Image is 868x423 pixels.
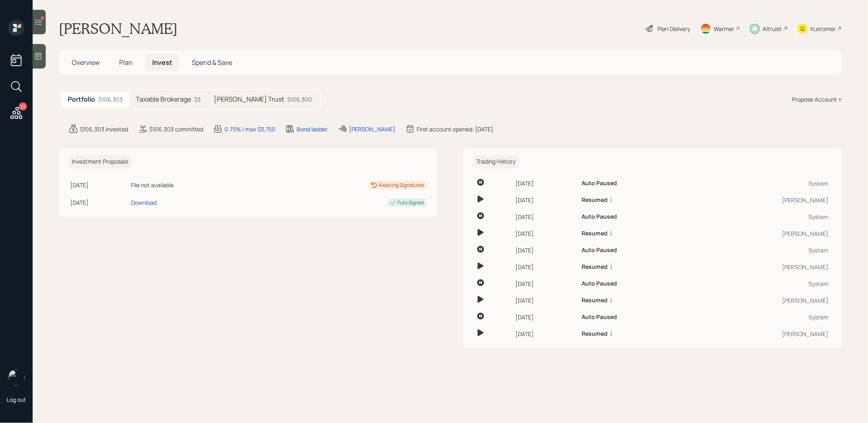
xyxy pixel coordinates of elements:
[149,125,203,133] div: $106,303 committed
[763,24,782,33] div: Altruist
[214,95,284,103] h5: [PERSON_NAME] Trust
[694,229,829,238] div: [PERSON_NAME]
[694,179,829,188] div: System
[515,179,575,188] div: [DATE]
[515,263,575,271] div: [DATE]
[694,263,829,271] div: [PERSON_NAME]
[515,229,575,238] div: [DATE]
[287,95,312,104] div: $106,300
[515,279,575,288] div: [DATE]
[694,213,829,221] div: System
[473,155,519,168] h6: Trading History
[582,314,617,321] h6: Auto Paused
[131,198,157,207] div: Download
[68,95,95,103] h5: Portfolio
[8,370,24,386] img: treva-nostdahl-headshot.png
[582,330,608,337] h6: Resumed
[515,196,575,204] div: [DATE]
[515,213,575,221] div: [DATE]
[80,125,128,133] div: $106,303 invested
[70,181,128,189] div: [DATE]
[582,213,617,220] h6: Auto Paused
[793,95,842,104] div: Propose Account +
[152,58,172,67] span: Invest
[515,330,575,338] div: [DATE]
[69,155,131,168] h6: Investment Proposals
[582,230,608,237] h6: Resumed
[582,297,608,304] h6: Resumed
[59,20,178,38] h1: [PERSON_NAME]
[694,196,829,204] div: [PERSON_NAME]
[694,296,829,305] div: [PERSON_NAME]
[297,125,328,133] div: Bond ladder
[19,102,27,111] div: 21
[194,95,201,104] div: $3
[379,182,424,189] div: Awaiting Signatures
[192,58,232,67] span: Spend & Save
[131,181,258,189] div: File not available
[398,199,424,206] div: Fully Signed
[694,313,829,321] div: System
[582,180,617,187] h6: Auto Paused
[224,125,275,133] div: 0.75% | max $3,750
[582,247,617,254] h6: Auto Paused
[694,330,829,338] div: [PERSON_NAME]
[515,313,575,321] div: [DATE]
[119,58,133,67] span: Plan
[811,24,836,33] div: Kustomer
[136,95,191,103] h5: Taxable Brokerage
[349,125,395,133] div: [PERSON_NAME]
[694,246,829,255] div: System
[582,280,617,287] h6: Auto Paused
[658,24,690,33] div: Plan Delivery
[7,396,26,403] div: Log out
[515,296,575,305] div: [DATE]
[515,246,575,255] div: [DATE]
[694,279,829,288] div: System
[70,198,128,207] div: [DATE]
[582,264,608,270] h6: Resumed
[98,95,123,104] div: $106,303
[417,125,493,133] div: First account opened: [DATE]
[582,197,608,204] h6: Resumed
[714,24,735,33] div: Warmer
[72,58,100,67] span: Overview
